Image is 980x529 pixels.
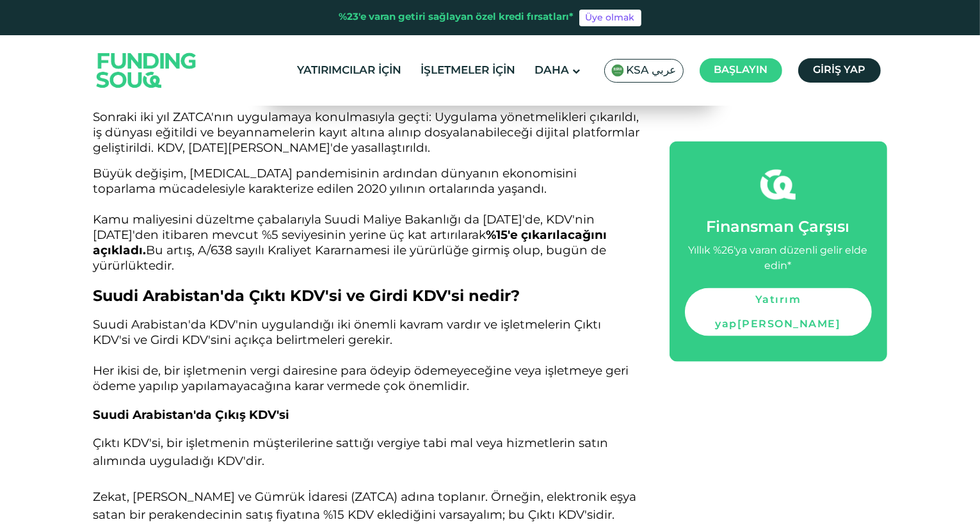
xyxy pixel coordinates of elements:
[93,407,290,422] font: Suudi Arabistan'da Çıkış KDV'si
[93,110,640,155] font: Sonraki iki yıl ZATCA'nın uygulamaya konulmasıyla geçti: Uygulama yönetmelikleri çıkarıldı, iş dü...
[93,166,577,196] font: Büyük değişim, [MEDICAL_DATA] pandemisinin ardından dünyanın ekonomisini toparlama mücadelesiyle ...
[535,65,570,76] font: Daha
[716,295,841,328] font: Yatırım yap[PERSON_NAME]
[586,14,635,23] font: Üye olmak
[294,60,405,81] a: Yatırımcılar İçin
[798,58,881,83] a: Giriş yap
[813,65,865,75] font: Giriş yap
[418,60,519,81] a: İşletmeler İçin
[627,65,677,76] font: KSA عربي
[421,65,516,76] font: İşletmeler İçin
[760,167,796,202] img: fsicon
[339,13,574,22] font: %23'e varan getiri sağlayan özel kredi fırsatları*
[93,243,607,273] font: Bu artış, A/638 sayılı Kraliyet Kararnamesi ile yürürlüğe girmiş olup, bugün de yürürlüktedir.
[93,489,637,522] font: Zekat, [PERSON_NAME] ve Gümrük İdaresi (ZATCA) adına toplanır. Örneğin, elektronik eşya satan bir...
[93,363,629,393] font: Her ikisi de, bir işletmenin vergi dairesine para ödeyip ödemeyeceğine veya işletmeye geri ödeme ...
[93,317,602,347] font: Suudi Arabistan'da KDV'nin uygulandığı iki önemli kavram vardır ve işletmelerin Çıktı KDV'si ve G...
[298,65,402,76] font: Yatırımcılar İçin
[93,212,595,242] font: Kamu maliyesini düzeltme çabalarıyla Suudi Maliye Bakanlığı da [DATE]'de, KDV'nin [DATE]'den itib...
[579,10,641,26] a: Üye olmak
[611,64,624,77] img: Güney Afrika Bayrağı
[93,435,609,468] font: Çıktı KDV'si, bir işletmenin müşterilerine sattığı vergiye tabi mal veya hizmetlerin satın alımın...
[707,220,850,234] font: Finansman Çarşısı
[685,288,872,336] a: Yatırım yap[PERSON_NAME]
[93,227,607,257] font: %15'e çıkarılacağını açıkladı.
[84,38,209,102] img: Logo
[714,65,767,75] font: Başlayın
[93,286,520,305] font: Suudi Arabistan'da Çıktı KDV'si ve Girdi KDV'si nedir?
[689,245,868,270] font: Yıllık %26'ya varan düzenli gelir elde edin*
